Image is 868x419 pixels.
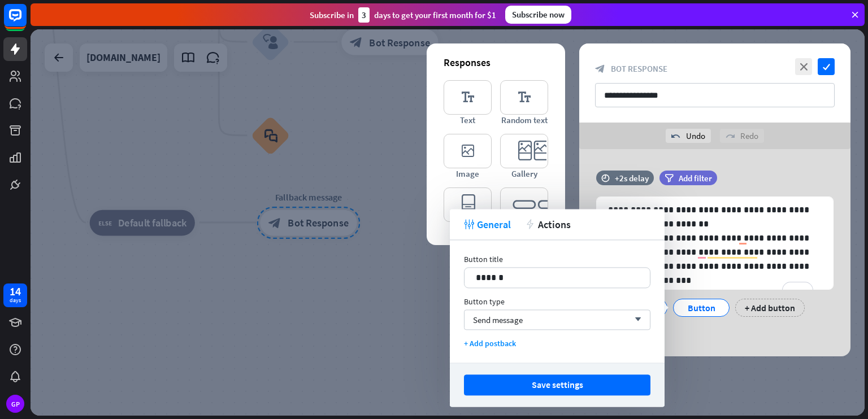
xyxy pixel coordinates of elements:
[720,129,764,143] div: Redo
[464,374,650,395] button: Save settings
[795,58,812,75] i: close
[597,191,833,299] div: To enrich screen reader interactions, please activate Accessibility in Grammarly extension settings
[818,58,835,75] i: check
[3,283,27,307] a: 14 days
[10,286,21,296] div: 14
[615,173,649,184] div: +2s delay
[611,63,667,74] span: Bot Response
[735,299,805,317] div: + Add button
[464,254,650,264] div: Button title
[671,132,680,141] i: undo
[629,316,641,323] i: arrow_down
[10,296,21,304] div: days
[473,315,523,325] span: Send message
[666,129,711,143] div: Undo
[505,6,571,24] div: Subscribe now
[464,338,650,348] div: + Add postback
[595,64,605,74] i: block_bot_response
[726,132,735,141] i: redo
[683,299,720,316] div: Button
[464,296,650,307] div: Button type
[358,7,370,23] div: 3
[538,218,571,231] span: Actions
[477,218,511,231] span: General
[601,174,610,182] i: time
[679,173,712,184] span: Add filter
[6,395,24,413] div: GP
[525,219,535,229] i: action
[464,219,474,229] i: tweak
[9,5,43,38] button: Open LiveChat chat widget
[665,174,674,182] i: filter
[310,7,496,23] div: Subscribe in days to get your first month for $1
